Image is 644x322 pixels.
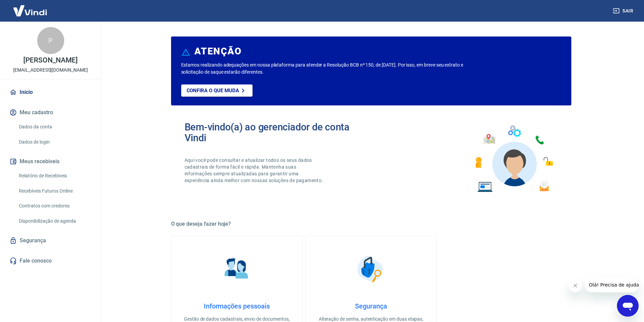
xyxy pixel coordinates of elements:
[8,105,93,120] button: Meu cadastro
[185,157,325,184] p: Aqui você pode consultar e atualizar todos os seus dados cadastrais de forma fácil e rápida. Mant...
[182,302,291,310] h4: Informações pessoais
[181,84,253,97] a: Confira o que muda
[8,154,93,169] button: Meus recebíveis
[16,120,93,134] a: Dados da conta
[13,67,88,74] p: [EMAIL_ADDRESS][DOMAIN_NAME]
[220,252,254,286] img: Informações pessoais
[181,61,485,76] p: Estamos realizando adequações em nossa plataforma para atender a Resolução BCB nº 150, de [DATE]....
[187,88,239,94] p: Confira o que muda
[16,199,93,213] a: Contratos com credores
[354,252,388,286] img: Segurança
[37,27,64,54] div: P
[185,122,371,143] h2: Bem-vindo(a) ao gerenciador de conta Vindi
[16,214,93,228] a: Disponibilização de agenda
[8,0,52,21] img: Vindi
[8,85,93,100] a: Início
[171,221,571,227] h5: O que deseja fazer hoje?
[194,48,241,55] h6: ATENÇÃO
[23,57,77,64] p: [PERSON_NAME]
[8,233,93,248] a: Segurança
[16,184,93,198] a: Recebíveis Futuros Online
[316,302,426,310] h4: Segurança
[469,122,558,196] img: Imagem de um avatar masculino com diversos icones exemplificando as funcionalidades do gerenciado...
[612,5,636,17] button: Sair
[4,5,57,10] span: Olá! Precisa de ajuda?
[585,277,639,292] iframe: Mensagem da empresa
[16,169,93,183] a: Relatório de Recebíveis
[617,295,639,317] iframe: Botão para abrir a janela de mensagens
[569,279,582,292] iframe: Fechar mensagem
[16,135,93,149] a: Dados de login
[8,253,93,268] a: Fale conosco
